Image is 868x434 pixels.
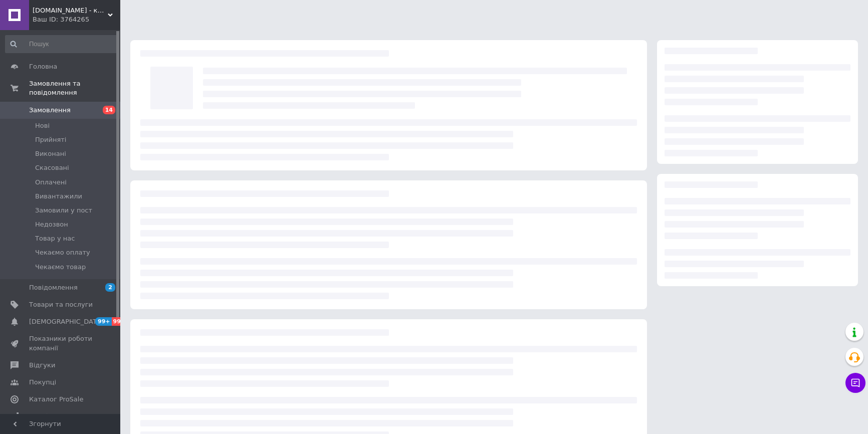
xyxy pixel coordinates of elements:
span: Відгуки [29,361,55,370]
span: Скасовані [35,163,69,172]
span: Товари та послуги [29,300,93,309]
span: Виконані [35,149,66,158]
span: Замовлення та повідомлення [29,79,120,97]
span: Повідомлення [29,283,78,292]
div: Ваш ID: 3764265 [33,15,120,24]
span: Замовили у пост [35,206,92,215]
span: [DEMOGRAPHIC_DATA] [29,317,103,326]
span: Аналітика [29,412,64,421]
span: 2 [105,283,115,292]
span: Чекаємо товар [35,263,86,272]
span: Вивантажили [35,192,82,201]
span: Нові [35,121,50,130]
span: Головна [29,62,57,71]
span: Pharmex.pro - крутезна доставка ліків та товарів для здоров'я [33,6,108,15]
span: Чекаємо оплату [35,248,90,257]
span: Замовлення [29,106,71,115]
span: Покупці [29,378,56,387]
span: 14 [103,106,115,114]
span: Оплачені [35,178,67,187]
span: Каталог ProSale [29,395,83,404]
span: Недозвон [35,220,68,229]
button: Чат з покупцем [845,373,865,393]
span: Показники роботи компанії [29,334,93,352]
span: 99+ [95,317,112,326]
input: Пошук [5,35,118,53]
span: 99+ [112,317,128,326]
span: Товар у нас [35,234,75,243]
span: Прийняті [35,135,66,144]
